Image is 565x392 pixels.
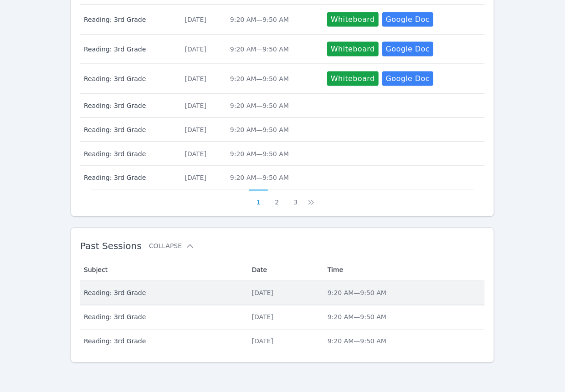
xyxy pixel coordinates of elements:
[84,173,174,183] span: Reading: 3rd Grade
[252,289,317,298] div: [DATE]
[84,15,174,24] span: Reading: 3rd Grade
[80,305,485,330] tr: Reading: 3rd Grade[DATE]9:20 AM—9:50 AM
[328,338,386,345] span: 9:20 AM — 9:50 AM
[84,337,241,346] span: Reading: 3rd Grade
[80,94,485,118] tr: Reading: 3rd Grade[DATE]9:20 AM—9:50 AM
[80,5,485,35] tr: Reading: 3rd Grade[DATE]9:20 AM—9:50 AMWhiteboardGoogle Doc
[80,35,485,64] tr: Reading: 3rd Grade[DATE]9:20 AM—9:50 AMWhiteboardGoogle Doc
[252,337,317,346] div: [DATE]
[382,12,433,27] a: Google Doc
[230,16,289,23] span: 9:20 AM — 9:50 AM
[382,71,433,86] a: Google Doc
[327,71,379,86] button: Whiteboard
[268,190,287,207] button: 2
[80,330,485,353] tr: Reading: 3rd Grade[DATE]9:20 AM—9:50 AM
[185,74,219,83] div: [DATE]
[328,290,386,297] span: 9:20 AM — 9:50 AM
[80,166,485,190] tr: Reading: 3rd Grade[DATE]9:20 AM—9:50 AM
[80,259,247,281] th: Subject
[247,259,322,281] th: Date
[328,314,386,321] span: 9:20 AM — 9:50 AM
[80,142,485,166] tr: Reading: 3rd Grade[DATE]9:20 AM—9:50 AM
[185,101,219,110] div: [DATE]
[322,259,485,281] th: Time
[230,102,289,109] span: 9:20 AM — 9:50 AM
[185,173,219,183] div: [DATE]
[80,241,142,252] span: Past Sessions
[252,313,317,322] div: [DATE]
[185,15,219,24] div: [DATE]
[230,75,289,82] span: 9:20 AM — 9:50 AM
[286,190,305,207] button: 3
[382,42,433,56] a: Google Doc
[84,149,174,158] span: Reading: 3rd Grade
[230,150,289,158] span: 9:20 AM — 9:50 AM
[84,289,241,298] span: Reading: 3rd Grade
[185,149,219,158] div: [DATE]
[84,313,241,322] span: Reading: 3rd Grade
[230,46,289,53] span: 9:20 AM — 9:50 AM
[84,74,174,83] span: Reading: 3rd Grade
[80,281,485,305] tr: Reading: 3rd Grade[DATE]9:20 AM—9:50 AM
[149,242,195,251] button: Collapse
[80,118,485,142] tr: Reading: 3rd Grade[DATE]9:20 AM—9:50 AM
[84,101,174,110] span: Reading: 3rd Grade
[327,42,379,56] button: Whiteboard
[84,45,174,54] span: Reading: 3rd Grade
[327,12,379,27] button: Whiteboard
[230,174,289,182] span: 9:20 AM — 9:50 AM
[185,125,219,134] div: [DATE]
[84,125,174,134] span: Reading: 3rd Grade
[249,190,268,207] button: 1
[185,45,219,54] div: [DATE]
[230,126,289,133] span: 9:20 AM — 9:50 AM
[80,64,485,94] tr: Reading: 3rd Grade[DATE]9:20 AM—9:50 AMWhiteboardGoogle Doc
